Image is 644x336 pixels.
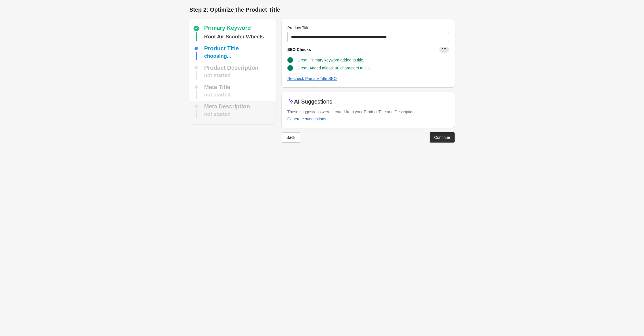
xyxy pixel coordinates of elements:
div: Root Air Scooter Wheels [204,32,264,41]
span: 2/2 [439,47,449,53]
div: Re-check Primary Title SEO [287,76,337,81]
div: choosing... [204,52,231,60]
span: These suggestions were created from your Product Title and Description. [287,110,416,114]
div: not started [204,90,231,99]
div: not started [204,71,231,80]
button: Back [282,132,300,143]
div: Product Title [204,46,239,51]
div: Primary Keyword [204,25,251,32]
div: Generate suggestions [287,117,326,121]
button: Generate suggestions [285,114,329,124]
button: Re-check Primary Title SEO [285,73,339,84]
span: Great! Primary keyword added to title. [298,58,364,62]
p: AI Suggestions [294,98,333,106]
h1: Step 2: Optimize the Product Title [189,6,455,14]
div: Meta Description [204,104,250,109]
label: Product Title [287,25,310,31]
button: Continue [430,132,455,143]
div: not started [204,110,231,118]
div: Meta Title [204,84,230,90]
span: SEO Checks [287,47,311,52]
span: Great! Added atleast 40 characters to title. [298,66,372,70]
div: Product Description [204,65,258,71]
div: Continue [434,135,450,140]
div: Back [287,135,295,140]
